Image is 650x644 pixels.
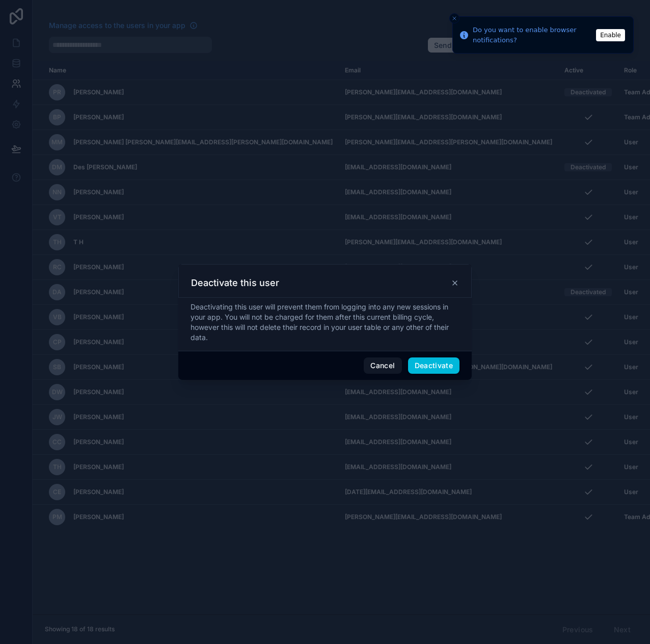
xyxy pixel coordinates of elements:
[473,25,593,45] div: Do you want to enable browser notifications?
[191,277,279,289] h3: Deactivate this user
[191,302,459,343] div: Deactivating this user will prevent them from logging into any new sessions in your app. You will...
[449,13,459,23] button: Close toast
[596,29,625,41] button: Enable
[408,357,460,374] button: Deactivate
[364,357,401,374] button: Cancel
